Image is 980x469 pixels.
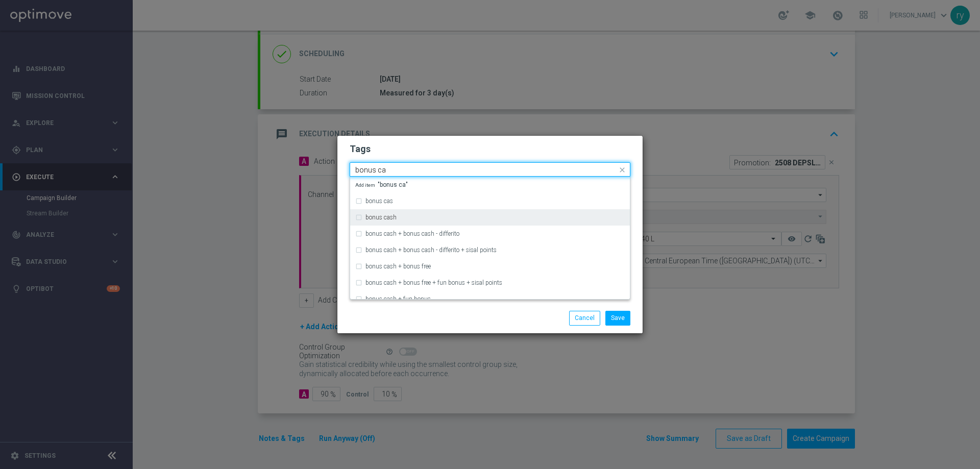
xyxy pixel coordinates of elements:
[355,242,625,258] div: bonus cash + bonus cash - differito + sisal points
[365,280,502,286] label: bonus cash + bonus free + fun bonus + sisal points
[355,291,625,307] div: bonus cash + fun bonus
[355,182,378,188] span: Add item
[350,143,630,155] h2: Tags
[365,296,431,302] label: bonus cash + fun bonus
[355,226,625,242] div: bonus cash + bonus cash - differito
[365,263,431,269] label: bonus cash + bonus free
[355,193,625,209] div: bonus cas
[365,247,497,253] label: bonus cash + bonus cash - differito + sisal points
[605,311,630,325] button: Save
[365,198,393,204] label: bonus cas
[355,258,625,275] div: bonus cash + bonus free
[569,311,600,325] button: Cancel
[355,209,625,226] div: bonus cash
[365,231,459,237] label: bonus cash + bonus cash - differito
[355,182,408,188] span: "bonus ca"
[350,177,630,300] ng-dropdown-panel: Options list
[355,275,625,291] div: bonus cash + bonus free + fun bonus + sisal points
[350,162,630,177] ng-select: cb ricarica, gaming, talent, up-selling
[365,214,397,220] label: bonus cash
